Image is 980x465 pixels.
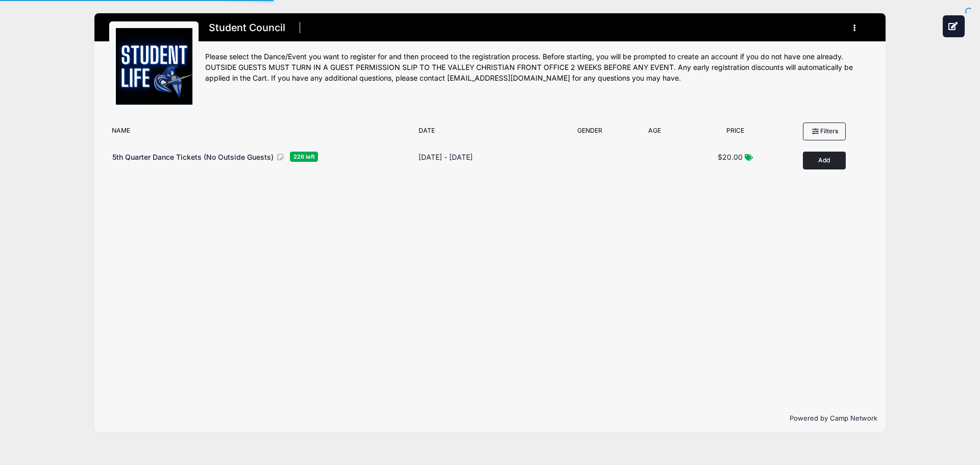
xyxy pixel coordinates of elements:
span: 226 left [290,152,318,161]
span: $20.00 [718,153,743,161]
div: Date [413,126,559,140]
button: Add [803,152,846,169]
div: Age [620,126,689,140]
div: Name [107,126,413,140]
div: Gender [559,126,620,140]
button: Filters [803,123,846,140]
h1: Student Council [205,19,288,37]
div: Please select the Dance/Event you want to register for and then proceed to the registration proce... [205,52,871,84]
div: [DATE] - [DATE] [419,152,473,162]
div: Price [689,126,781,140]
span: 5th Quarter Dance Tickets (No Outside Guests) [112,153,274,161]
img: logo [116,28,192,105]
p: Powered by Camp Network [103,413,877,424]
